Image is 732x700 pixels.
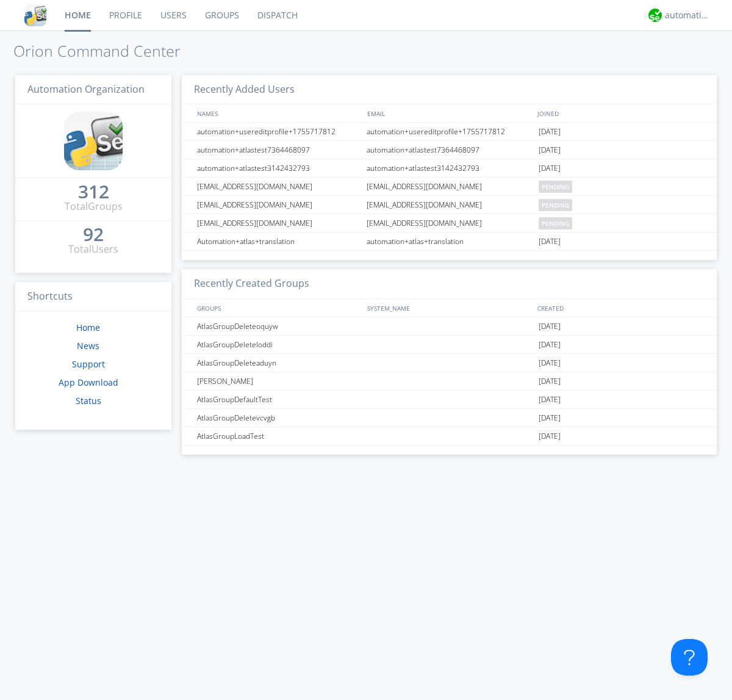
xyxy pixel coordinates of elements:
[539,159,561,178] span: [DATE]
[182,317,717,336] a: AtlasGroupDeleteoquyw[DATE]
[671,639,708,676] iframe: Toggle Customer Support
[539,409,561,427] span: [DATE]
[194,178,363,195] div: [EMAIL_ADDRESS][DOMAIN_NAME]
[648,9,662,22] img: d2d01cd9b4174d08988066c6d424eccd
[194,141,363,159] div: automation+atlastest7364468097
[539,217,572,229] span: pending
[364,299,534,317] div: SYSTEM_NAME
[15,282,171,312] h3: Shortcuts
[539,427,561,446] span: [DATE]
[534,299,705,317] div: CREATED
[182,75,717,105] h3: Recently Added Users
[27,82,145,96] span: Automation Organization
[539,199,572,211] span: pending
[194,104,361,122] div: NAMES
[182,141,717,159] a: automation+atlastest7364468097automation+atlastest7364468097[DATE]
[539,123,561,141] span: [DATE]
[539,372,561,391] span: [DATE]
[182,427,717,446] a: AtlasGroupLoadTest[DATE]
[182,372,717,391] a: [PERSON_NAME][DATE]
[364,123,536,140] div: automation+usereditprofile+1755717812
[83,228,104,242] a: 92
[364,196,536,214] div: [EMAIL_ADDRESS][DOMAIN_NAME]
[182,178,717,196] a: [EMAIL_ADDRESS][DOMAIN_NAME][EMAIL_ADDRESS][DOMAIN_NAME]pending
[194,427,363,445] div: AtlasGroupLoadTest
[194,336,363,353] div: AtlasGroupDeleteloddi
[72,358,105,370] a: Support
[182,409,717,427] a: AtlasGroupDeletevcvgb[DATE]
[182,196,717,214] a: [EMAIL_ADDRESS][DOMAIN_NAME][EMAIL_ADDRESS][DOMAIN_NAME]pending
[182,123,717,141] a: automation+usereditprofile+1755717812automation+usereditprofile+1755717812[DATE]
[364,159,536,177] div: automation+atlastest3142432793
[364,178,536,195] div: [EMAIL_ADDRESS][DOMAIN_NAME]
[364,104,534,122] div: EMAIL
[77,340,99,352] a: News
[182,336,717,354] a: AtlasGroupDeleteloddi[DATE]
[68,242,118,256] div: Total Users
[65,200,123,214] div: Total Groups
[182,214,717,233] a: [EMAIL_ADDRESS][DOMAIN_NAME][EMAIL_ADDRESS][DOMAIN_NAME]pending
[83,228,104,240] div: 92
[539,354,561,372] span: [DATE]
[78,186,109,198] div: 312
[182,391,717,409] a: AtlasGroupDefaultTest[DATE]
[182,269,717,299] h3: Recently Created Groups
[78,186,109,200] a: 312
[76,322,100,333] a: Home
[182,233,717,251] a: Automation+atlas+translationautomation+atlas+translation[DATE]
[64,112,123,170] img: cddb5a64eb264b2086981ab96f4c1ba7
[194,123,363,140] div: automation+usereditprofile+1755717812
[534,104,705,122] div: JOINED
[76,395,101,406] a: Status
[182,159,717,178] a: automation+atlastest3142432793automation+atlastest3142432793[DATE]
[364,214,536,232] div: [EMAIL_ADDRESS][DOMAIN_NAME]
[194,299,361,317] div: GROUPS
[539,317,561,336] span: [DATE]
[364,141,536,159] div: automation+atlastest7364468097
[364,233,536,250] div: automation+atlas+translation
[539,181,572,193] span: pending
[194,317,363,335] div: AtlasGroupDeleteoquyw
[539,141,561,159] span: [DATE]
[539,233,561,251] span: [DATE]
[539,391,561,409] span: [DATE]
[59,377,118,388] a: App Download
[539,336,561,354] span: [DATE]
[24,4,46,26] img: cddb5a64eb264b2086981ab96f4c1ba7
[182,354,717,372] a: AtlasGroupDeleteaduyn[DATE]
[194,354,363,372] div: AtlasGroupDeleteaduyn
[194,372,363,390] div: [PERSON_NAME]
[194,391,363,408] div: AtlasGroupDefaultTest
[194,409,363,427] div: AtlasGroupDeletevcvgb
[194,196,363,214] div: [EMAIL_ADDRESS][DOMAIN_NAME]
[194,159,363,177] div: automation+atlastest3142432793
[194,214,363,232] div: [EMAIL_ADDRESS][DOMAIN_NAME]
[665,9,711,21] div: automation+atlas
[194,233,363,250] div: Automation+atlas+translation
